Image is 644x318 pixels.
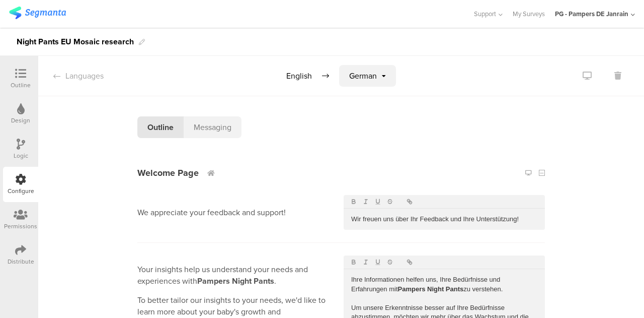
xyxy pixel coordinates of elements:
div: Permissions [4,222,37,231]
p: Your insights help us understand your needs and experiences with . [137,264,328,287]
div: PG - Pampers DE Janrain [555,9,628,19]
div: Configure [8,186,34,196]
img: segmanta logo [9,7,66,19]
div: Languages [38,70,104,82]
p: Ihre Informationen helfen uns, Ihre Bedürfnisse und Erfahrungen mit zu verstehen. [351,275,537,294]
div: English [286,70,312,82]
div: Outline [11,81,31,90]
span: Support [474,9,496,19]
strong: Pampers Night Pants [398,285,464,293]
div: Design [11,116,30,125]
div: Welcome Page [137,168,199,177]
strong: Night Pants [232,275,274,287]
strong: Pampers [197,275,230,287]
p: We appreciate your feedback and support! [137,207,286,218]
div: Logic [14,151,28,160]
div: Messaging [184,116,242,138]
p: Wir freuen uns über Ihr Feedback und Ihre Unterstützung! [351,215,537,224]
div: Distribute [8,257,34,266]
span: German [349,70,377,82]
div: Outline [137,116,184,138]
div: Night Pants EU Mosaic research [17,34,134,50]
